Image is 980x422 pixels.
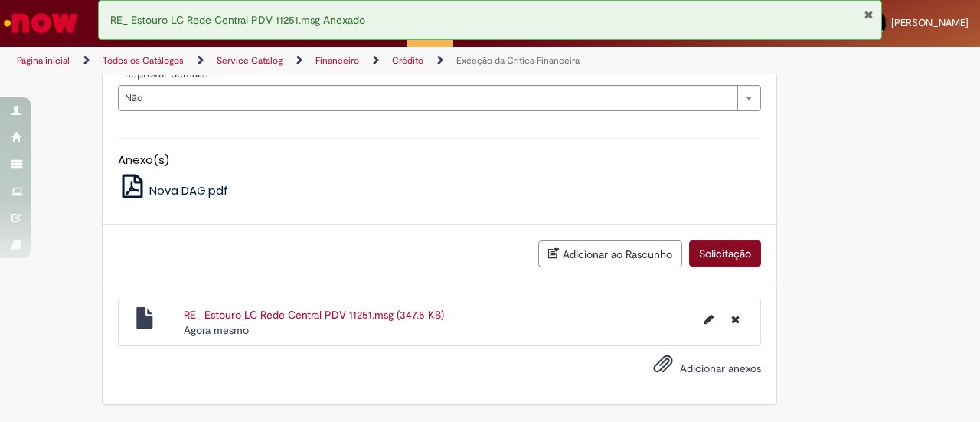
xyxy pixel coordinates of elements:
[649,350,677,385] button: Adicionar anexos
[118,182,229,198] a: Nova DAG.pdf
[110,13,365,27] span: RE_ Estouro LC Rede Central PDV 11251.msg Anexado
[11,47,642,75] ul: Trilhas de página
[103,54,184,67] a: Todos os Catálogos
[118,154,761,167] h5: Anexo(s)
[2,8,80,38] img: ServiceNow
[456,54,580,67] a: Exceção da Crítica Financeira
[689,240,761,267] button: Solicitação
[864,8,874,21] button: Fechar Notificação
[695,307,723,332] button: Editar nome de arquivo RE_ Estouro LC Rede Central PDV 11251.msg
[722,307,749,332] button: Excluir RE_ Estouro LC Rede Central PDV 11251.msg
[217,54,283,67] a: Service Catalog
[680,361,761,375] span: Adicionar anexos
[17,54,70,67] a: Página inicial
[538,240,682,267] button: Adicionar ao Rascunho
[149,182,228,198] span: Nova DAG.pdf
[184,323,249,337] time: 30/09/2025 16:14:44
[315,54,359,67] a: Financeiro
[891,16,969,29] span: [PERSON_NAME]
[184,308,444,322] a: RE_ Estouro LC Rede Central PDV 11251.msg (347.5 KB)
[184,323,249,337] span: Agora mesmo
[125,86,730,110] span: Não
[392,54,423,67] a: Crédito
